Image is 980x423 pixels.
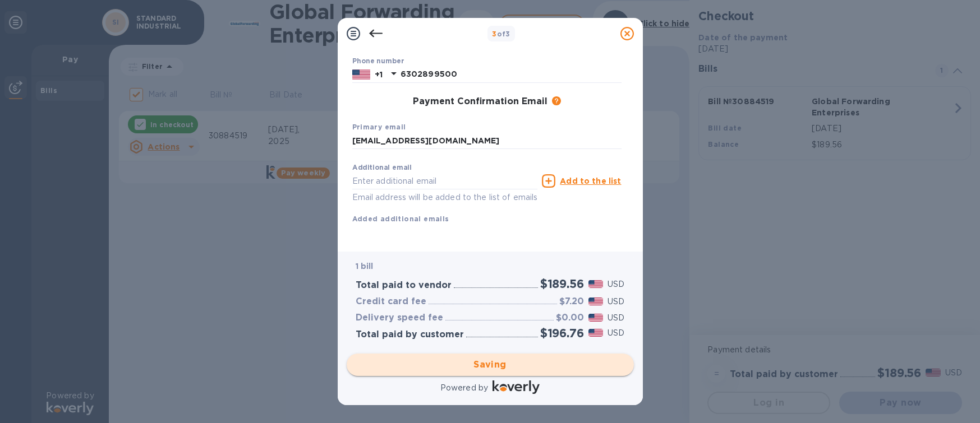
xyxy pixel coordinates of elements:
[356,296,426,307] h3: Credit card fee
[493,380,540,394] img: Logo
[356,313,443,323] h3: Delivery speed fee
[352,123,406,131] b: Primary email
[588,280,604,288] img: USD
[401,66,622,83] input: Enter your phone number
[540,277,584,291] h2: $189.56
[352,58,404,65] label: Phone number
[352,165,412,171] label: Additional email
[352,133,622,150] input: Enter your primary name
[492,30,510,38] b: of 3
[413,96,547,107] h3: Payment Confirmation Email
[356,280,452,291] h3: Total paid to vendor
[588,329,604,337] img: USD
[352,191,538,204] p: Email address will be added to the list of emails
[492,30,496,38] span: 3
[356,329,464,340] h3: Total paid by customer
[440,382,488,394] p: Powered by
[352,215,449,223] b: Added additional emails
[375,69,383,80] p: +1
[588,298,604,305] img: USD
[560,176,621,185] u: Add to the list
[588,314,604,322] img: USD
[608,278,624,290] p: USD
[352,68,370,81] img: US
[608,327,624,339] p: USD
[608,312,624,324] p: USD
[356,262,374,271] b: 1 bill
[608,296,624,308] p: USD
[559,296,584,307] h3: $7.20
[352,173,538,189] input: Enter additional email
[556,313,584,323] h3: $0.00
[540,326,584,340] h2: $196.76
